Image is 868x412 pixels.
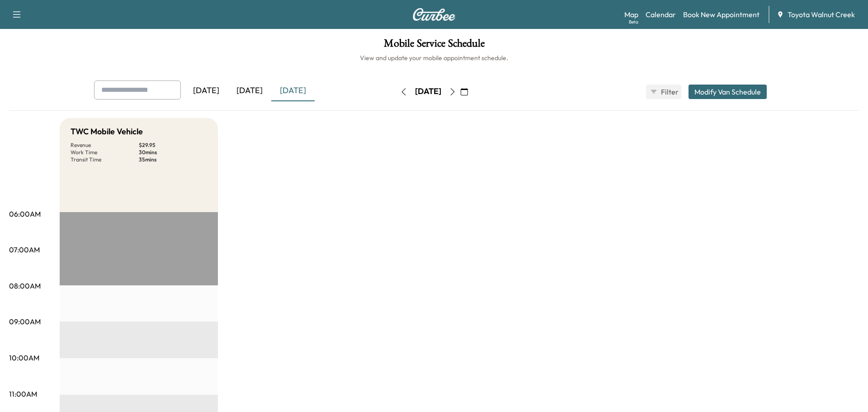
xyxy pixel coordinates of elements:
[661,86,677,97] span: Filter
[139,156,207,163] p: 35 mins
[9,352,39,363] p: 10:00AM
[9,316,41,327] p: 09:00AM
[228,81,271,101] div: [DATE]
[624,9,638,20] a: MapBeta
[9,388,37,399] p: 11:00AM
[71,142,139,149] p: Revenue
[629,19,638,25] div: Beta
[9,208,41,219] p: 06:00AM
[9,244,40,255] p: 07:00AM
[415,86,441,97] div: [DATE]
[9,280,41,291] p: 08:00AM
[71,149,139,156] p: Work Time
[683,9,759,20] a: Book New Appointment
[689,85,767,99] button: Modify Van Schedule
[139,142,207,149] p: $ 29.95
[9,38,859,53] h1: Mobile Service Schedule
[646,9,676,20] a: Calendar
[788,9,855,20] span: Toyota Walnut Creek
[184,81,228,101] div: [DATE]
[646,85,681,99] button: Filter
[71,125,143,138] h5: TWC Mobile Vehicle
[271,81,315,101] div: [DATE]
[139,149,207,156] p: 30 mins
[71,156,139,163] p: Transit Time
[412,8,456,21] img: Curbee Logo
[9,53,859,62] h6: View and update your mobile appointment schedule.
